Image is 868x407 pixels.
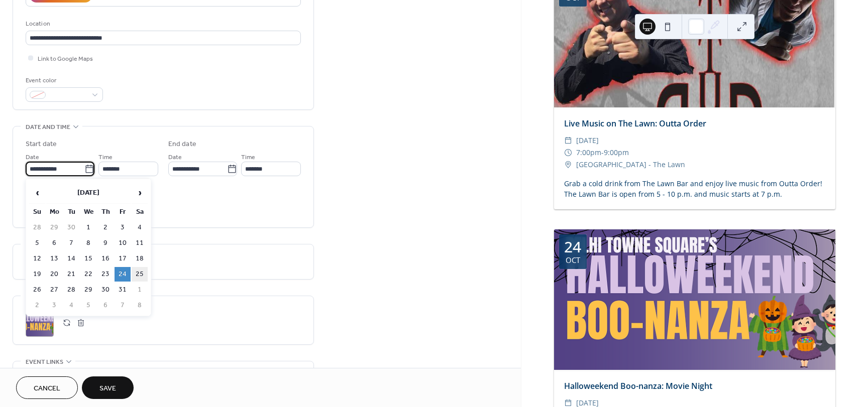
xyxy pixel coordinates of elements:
[29,220,45,235] td: 28
[564,159,572,171] div: ​
[97,267,114,282] td: 23
[46,236,62,250] td: 6
[98,152,113,163] span: Time
[604,147,629,159] span: 9:00pm
[80,267,96,282] td: 22
[115,205,131,219] th: Fr
[115,251,131,266] td: 17
[564,239,581,254] div: 24
[97,236,114,250] td: 9
[132,183,147,203] span: ›
[63,267,79,282] td: 21
[29,236,45,250] td: 5
[29,251,45,266] td: 12
[29,267,45,282] td: 19
[99,383,116,394] span: Save
[576,147,601,159] span: 7:00pm
[566,256,580,264] div: Oct
[554,178,835,199] div: Grab a cold drink from The Lawn Bar and enjoy live music from Outta Order! The Lawn Bar is open f...
[132,283,148,297] td: 1
[46,205,62,219] th: Mo
[80,205,96,219] th: We
[80,236,96,250] td: 8
[26,75,101,86] div: Event color
[115,298,131,313] td: 7
[29,298,45,313] td: 2
[97,283,114,297] td: 30
[80,298,96,313] td: 5
[26,152,39,163] span: Date
[26,357,63,367] span: Event links
[38,54,93,64] span: Link to Google Maps
[80,220,96,235] td: 1
[132,205,148,219] th: Sa
[30,183,45,203] span: ‹
[564,380,712,391] a: Halloweekend Boo-nanza: Movie Night
[564,134,572,147] div: ​
[97,220,114,235] td: 2
[601,147,604,159] span: -
[576,134,599,147] span: [DATE]
[132,236,148,250] td: 11
[576,159,685,171] span: [GEOGRAPHIC_DATA] - The Lawn
[82,376,134,399] button: Save
[46,251,62,266] td: 13
[63,205,79,219] th: Tu
[16,376,78,399] button: Cancel
[46,220,62,235] td: 29
[115,236,131,250] td: 10
[46,267,62,282] td: 20
[132,298,148,313] td: 8
[115,267,131,282] td: 24
[63,298,79,313] td: 4
[26,309,54,337] div: ;
[132,220,148,235] td: 4
[168,139,196,150] div: End date
[34,383,60,394] span: Cancel
[80,283,96,297] td: 29
[97,298,114,313] td: 6
[26,19,299,29] div: Location
[132,251,148,266] td: 18
[63,251,79,266] td: 14
[241,152,255,163] span: Time
[554,117,835,129] div: Live Music on The Lawn: Outta Order
[29,283,45,297] td: 26
[80,251,96,266] td: 15
[97,205,114,219] th: Th
[97,251,114,266] td: 16
[63,220,79,235] td: 30
[26,139,57,150] div: Start date
[63,236,79,250] td: 7
[132,267,148,282] td: 25
[46,298,62,313] td: 3
[115,283,131,297] td: 31
[26,122,70,132] span: Date and time
[168,152,182,163] span: Date
[46,283,62,297] td: 27
[29,205,45,219] th: Su
[63,283,79,297] td: 28
[564,147,572,159] div: ​
[115,220,131,235] td: 3
[46,182,131,204] th: [DATE]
